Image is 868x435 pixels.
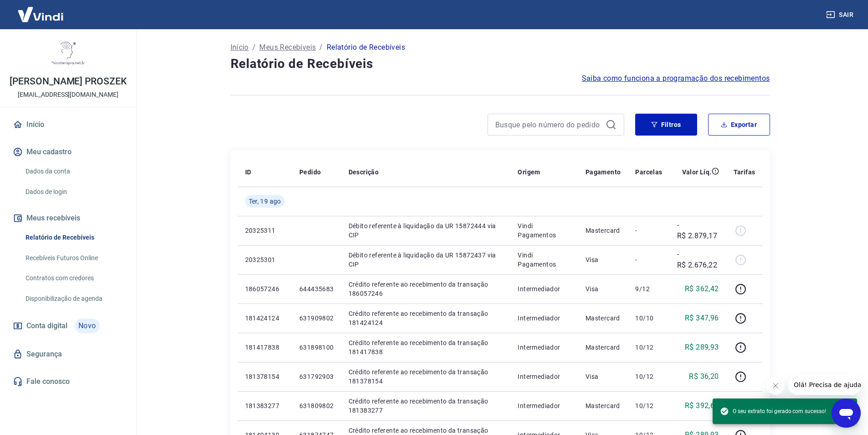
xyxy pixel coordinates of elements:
[245,226,285,235] p: 20325311
[299,401,334,410] p: 631809802
[11,115,125,135] a: Início
[349,309,503,327] p: Crédito referente ao recebimento da transação 181424124
[299,372,334,381] p: 631792903
[518,372,570,381] p: Intermediador
[249,197,281,206] span: Ter, 19 ago
[75,319,100,333] span: Novo
[349,397,503,415] p: Crédito referente ao recebimento da transação 181383277
[349,338,503,356] p: Crédito referente ao recebimento da transação 181417838
[824,6,857,23] button: Sair
[22,269,125,288] a: Contratos com credores
[832,398,861,428] iframe: Botão para abrir a janela de mensagens
[5,6,77,14] span: Olá! Precisa de ajuda?
[22,249,125,267] a: Recebíveis Futuros Online
[26,320,67,332] span: Conta digital
[635,226,662,235] p: -
[677,220,719,241] p: -R$ 2.879,17
[685,400,719,411] p: R$ 392,62
[708,114,770,136] button: Exportar
[586,226,621,235] p: Mastercard
[682,168,712,177] p: Valor Líq.
[689,371,719,382] p: R$ 36,20
[586,284,621,293] p: Visa
[635,114,697,136] button: Filtros
[349,367,503,386] p: Crédito referente ao recebimento da transação 181378154
[11,315,125,337] a: Conta digitalNovo
[22,183,125,201] a: Dados de login
[586,372,621,381] p: Visa
[299,168,321,177] p: Pedido
[586,168,621,177] p: Pagamento
[22,228,125,247] a: Relatório de Recebíveis
[11,208,125,228] button: Meus recebíveis
[231,42,249,53] a: Início
[734,168,755,177] p: Tarifas
[22,289,125,308] a: Disponibilização de agenda
[18,90,118,100] p: [EMAIL_ADDRESS][DOMAIN_NAME]
[231,55,770,73] h4: Relatório de Recebíveis
[245,314,285,323] p: 181424124
[245,255,285,264] p: 20325301
[349,168,379,177] p: Descrição
[788,375,861,395] iframe: Mensagem da empresa
[299,343,334,352] p: 631898100
[11,344,125,364] a: Segurança
[50,37,87,73] img: 9315cdd2-4108-4970-b0de-98ba7d0d32e8.jpeg
[245,401,285,410] p: 181383277
[299,314,334,323] p: 631909802
[586,314,621,323] p: Mastercard
[635,255,662,264] p: -
[720,407,826,416] span: O seu extrato foi gerado com sucesso!
[11,0,70,28] img: Vindi
[685,283,719,294] p: R$ 362,42
[635,168,662,177] p: Parcelas
[635,401,662,410] p: 10/12
[766,377,785,395] iframe: Fechar mensagem
[635,372,662,381] p: 10/12
[518,401,570,410] p: Intermediador
[22,162,125,181] a: Dados da conta
[582,73,770,84] a: Saiba como funciona a programação dos recebimentos
[245,343,285,352] p: 181417838
[518,168,540,177] p: Origem
[259,42,316,53] a: Meus Recebíveis
[518,284,570,293] p: Intermediador
[252,42,256,53] p: /
[586,401,621,410] p: Mastercard
[299,284,334,293] p: 644435683
[685,313,719,324] p: R$ 347,96
[677,249,719,271] p: -R$ 2.676,22
[11,142,125,162] button: Meu cadastro
[245,372,285,381] p: 181378154
[349,251,503,269] p: Débito referente à liquidação da UR 15872437 via CIP
[495,118,602,131] input: Busque pelo número do pedido
[586,255,621,264] p: Visa
[518,314,570,323] p: Intermediador
[349,280,503,298] p: Crédito referente ao recebimento da transação 186057246
[11,372,125,392] a: Fale conosco
[635,314,662,323] p: 10/10
[518,221,570,240] p: Vindi Pagamentos
[327,42,405,53] p: Relatório de Recebíveis
[635,343,662,352] p: 10/12
[635,284,662,293] p: 9/12
[10,77,127,86] p: [PERSON_NAME] PROSZEK
[319,42,323,53] p: /
[685,342,719,353] p: R$ 289,93
[245,168,252,177] p: ID
[245,284,285,293] p: 186057246
[518,343,570,352] p: Intermediador
[586,343,621,352] p: Mastercard
[518,251,570,269] p: Vindi Pagamentos
[349,221,503,240] p: Débito referente à liquidação da UR 15872444 via CIP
